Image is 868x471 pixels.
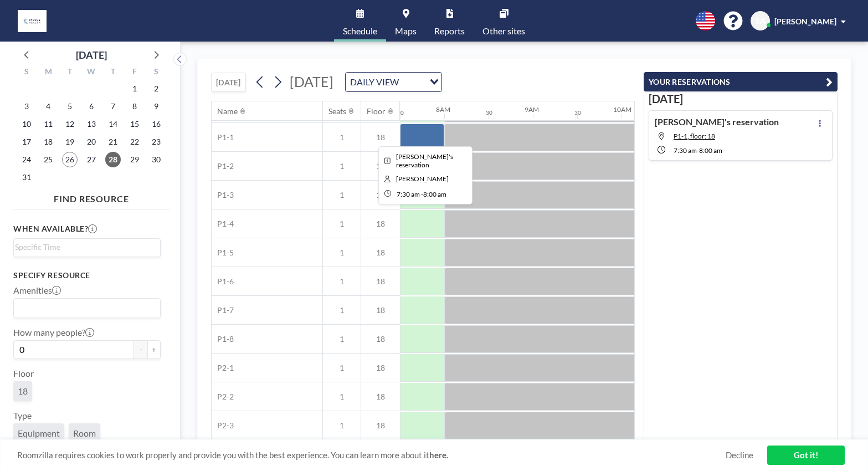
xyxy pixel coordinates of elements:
[361,421,400,431] span: 18
[13,285,61,296] label: Amenities
[62,116,78,132] span: Tuesday, August 12, 2025
[486,109,492,116] div: 30
[697,146,699,155] span: -
[323,277,361,286] span: 1
[699,146,722,155] span: 8:00 AM
[84,116,99,132] span: Wednesday, August 13, 2025
[674,146,697,155] span: 7:30 AM
[367,106,386,116] div: Floor
[40,99,56,114] span: Monday, August 4, 2025
[674,132,715,140] span: P1-1, floor: 18
[73,428,96,439] span: Room
[212,161,234,171] span: P1-2
[19,134,34,150] span: Sunday, August 17, 2025
[361,277,400,286] span: 18
[134,340,147,359] button: -
[13,327,94,338] label: How many people?
[328,106,346,116] div: Seats
[421,190,423,198] span: -
[147,340,161,359] button: +
[212,248,234,258] span: P1-5
[644,72,838,91] button: YOUR RESERVATIONS
[62,99,78,114] span: Tuesday, August 5, 2025
[145,65,167,80] div: S
[212,392,234,402] span: P2-2
[649,92,833,106] h3: [DATE]
[756,16,766,26] span: SA
[13,189,170,204] h4: FIND RESOURCE
[16,65,38,80] div: S
[323,334,361,344] span: 1
[212,363,234,373] span: P2-1
[323,161,361,171] span: 1
[396,175,449,183] span: Seth Anderson
[105,116,121,132] span: Thursday, August 14, 2025
[81,65,102,80] div: W
[361,392,400,402] span: 18
[38,65,59,80] div: M
[84,134,99,150] span: Wednesday, August 20, 2025
[19,99,34,114] span: Sunday, August 3, 2025
[148,99,164,114] span: Saturday, August 9, 2025
[290,73,333,90] span: [DATE]
[15,241,154,253] input: Search for option
[13,410,32,421] label: Type
[361,219,400,229] span: 18
[402,75,423,89] input: Search for option
[361,190,400,200] span: 18
[323,363,361,373] span: 1
[124,65,145,80] div: F
[76,47,107,63] div: [DATE]
[40,116,56,132] span: Monday, August 11, 2025
[613,105,631,114] div: 10AM
[148,152,164,167] span: Saturday, August 30, 2025
[343,27,377,35] span: Schedule
[127,99,142,114] span: Friday, August 8, 2025
[127,81,142,96] span: Friday, August 1, 2025
[19,116,34,132] span: Sunday, August 10, 2025
[105,99,121,114] span: Thursday, August 7, 2025
[105,134,121,150] span: Thursday, August 21, 2025
[15,301,154,315] input: Search for option
[396,152,453,169] span: Seth's reservation
[346,73,441,91] div: Search for option
[212,334,234,344] span: P1-8
[59,65,81,80] div: T
[19,170,34,185] span: Sunday, August 31, 2025
[482,27,525,35] span: Other sites
[323,190,361,200] span: 1
[726,450,753,460] a: Decline
[361,305,400,315] span: 18
[105,152,121,167] span: Thursday, August 28, 2025
[84,152,99,167] span: Wednesday, August 27, 2025
[323,132,361,142] span: 1
[212,277,234,286] span: P1-6
[397,109,404,116] div: 30
[361,248,400,258] span: 18
[212,219,234,229] span: P1-4
[127,152,142,167] span: Friday, August 29, 2025
[13,368,34,379] label: Floor
[212,305,234,315] span: P1-7
[525,105,539,114] div: 9AM
[212,190,234,200] span: P1-3
[17,450,726,460] span: Roomzilla requires cookies to work properly and provide you with the best experience. You can lea...
[14,239,160,255] div: Search for option
[361,161,400,171] span: 18
[423,190,446,198] span: 8:00 AM
[361,132,400,142] span: 18
[18,428,60,439] span: Equipment
[767,446,845,465] a: Got it!
[40,134,56,150] span: Monday, August 18, 2025
[217,106,238,116] div: Name
[148,116,164,132] span: Saturday, August 16, 2025
[397,190,420,198] span: 7:30 AM
[323,305,361,315] span: 1
[655,116,779,127] h4: [PERSON_NAME]'s reservation
[14,299,160,318] div: Search for option
[127,134,142,150] span: Friday, August 22, 2025
[323,248,361,258] span: 1
[323,219,361,229] span: 1
[84,99,99,114] span: Wednesday, August 6, 2025
[395,27,417,35] span: Maps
